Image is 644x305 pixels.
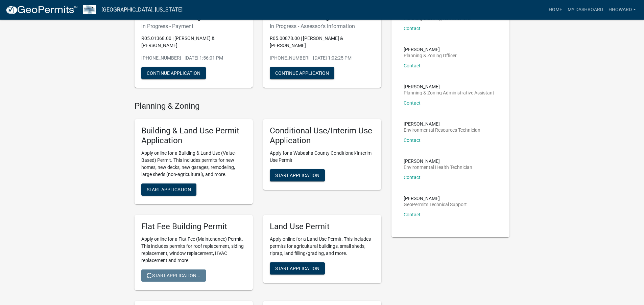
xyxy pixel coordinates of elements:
p: Planning & Zoning Administrative Assistant [404,90,494,95]
button: Start Application [141,183,196,196]
a: [GEOGRAPHIC_DATA], [US_STATE] [101,4,183,16]
h5: Land Use Permit [270,222,375,232]
p: Apply online for a Building & Land Use (Value-Based) Permit. This includes permits for new homes,... [141,150,246,178]
p: Environmental Resources Technician [404,128,480,132]
p: [PHONE_NUMBER] - [DATE] 1:02:25 PM [270,55,375,62]
p: GeoPermits Technical Support [404,202,467,207]
img: Wabasha County, Minnesota [83,5,96,14]
a: Contact [404,212,421,217]
p: Planning & Zoning Officer [404,53,457,58]
h5: Flat Fee Building Permit [141,222,246,232]
h5: Conditional Use/Interim Use Application [270,126,375,146]
a: Contact [404,63,421,68]
p: [PERSON_NAME] [404,122,480,126]
a: Home [546,3,565,16]
a: Contact [404,175,421,180]
a: My Dashboard [565,3,606,16]
button: Start Application... [141,269,206,282]
h4: Planning & Zoning [135,101,381,111]
p: [PERSON_NAME] [404,159,472,164]
button: Start Application [270,169,325,181]
button: Start Application [270,262,325,275]
h6: In Progress - Payment [141,23,246,29]
p: Apply online for a Flat Fee (Maintenance) Permit. This includes permits for roof replacement, sid... [141,236,246,264]
p: [PHONE_NUMBER] - [DATE] 1:56:01 PM [141,55,246,62]
span: Start Application [275,172,319,178]
button: Continue Application [270,67,334,79]
p: [PERSON_NAME] [404,47,457,52]
p: R05.00878.00 | [PERSON_NAME] & [PERSON_NAME] [270,35,375,49]
p: R05.01368.00 | [PERSON_NAME] & [PERSON_NAME] [141,35,246,49]
button: Continue Application [141,67,206,79]
span: Start Application [275,265,319,271]
a: Contact [404,137,421,143]
h5: Building & Land Use Permit Application [141,126,246,146]
p: [PERSON_NAME] [404,196,467,201]
a: Contact [404,26,421,31]
h6: In Progress - Assessor's Information [270,23,375,29]
span: Start Application [147,187,191,192]
p: Apply for a Wabasha County Conditional/Interim Use Permit [270,150,375,164]
p: [PERSON_NAME] [404,84,494,89]
a: Contact [404,100,421,106]
p: Environmental Health Technician [404,165,472,170]
a: Hhoward [606,3,639,16]
span: Start Application... [147,273,200,278]
p: Apply online for a Land Use Permit. This includes permits for agricultural buildings, small sheds... [270,236,375,257]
